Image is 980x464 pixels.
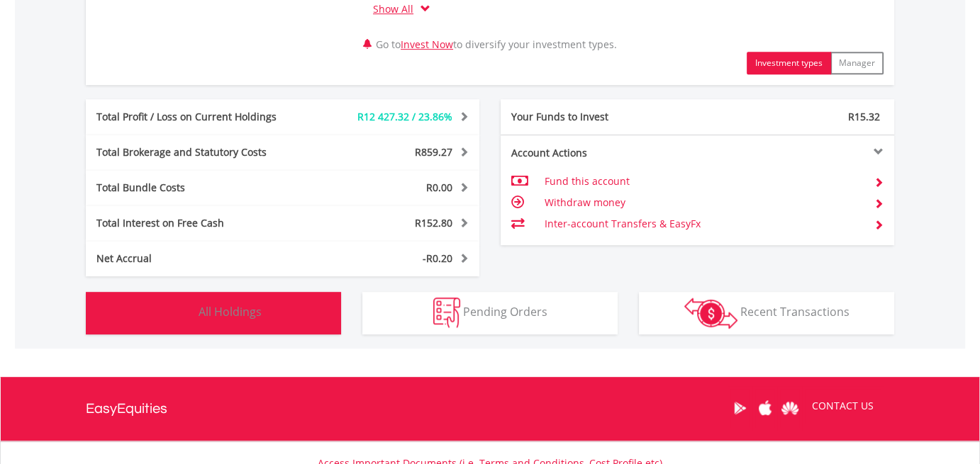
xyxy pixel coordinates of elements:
[501,146,698,160] div: Account Actions
[86,377,167,441] a: EasyEquities
[86,292,341,334] button: All Holdings
[830,52,884,74] button: Manager
[199,304,262,319] span: All Holdings
[86,110,316,124] div: Total Profit / Loss on Current Holdings
[728,386,752,430] a: Google Play
[357,110,452,123] span: R12 427.32 / 23.86%
[433,298,460,328] img: pending_instructions-wht.png
[684,298,737,329] img: transactions-zar-wht.png
[545,213,863,234] td: Inter-account Transfers & EasyFx
[545,171,863,192] td: Fund this account
[545,192,863,213] td: Withdraw money
[740,304,850,319] span: Recent Transactions
[423,251,452,265] span: -R0.20
[373,2,421,16] a: Show All
[848,110,880,123] span: R15.32
[501,110,698,124] div: Your Funds to Invest
[86,216,316,230] div: Total Interest on Free Cash
[802,386,884,426] a: CONTACT US
[426,181,452,194] span: R0.00
[463,304,547,319] span: Pending Orders
[86,181,316,195] div: Total Bundle Costs
[362,292,618,334] button: Pending Orders
[165,298,196,328] img: holdings-wht.png
[86,145,316,159] div: Total Brokerage and Statutory Costs
[415,216,452,230] span: R152.80
[86,251,316,266] div: Net Accrual
[747,52,831,74] button: Investment types
[752,386,777,430] a: Apple
[415,145,452,159] span: R859.27
[777,386,802,430] a: Huawei
[401,38,453,51] a: Invest Now
[639,292,894,334] button: Recent Transactions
